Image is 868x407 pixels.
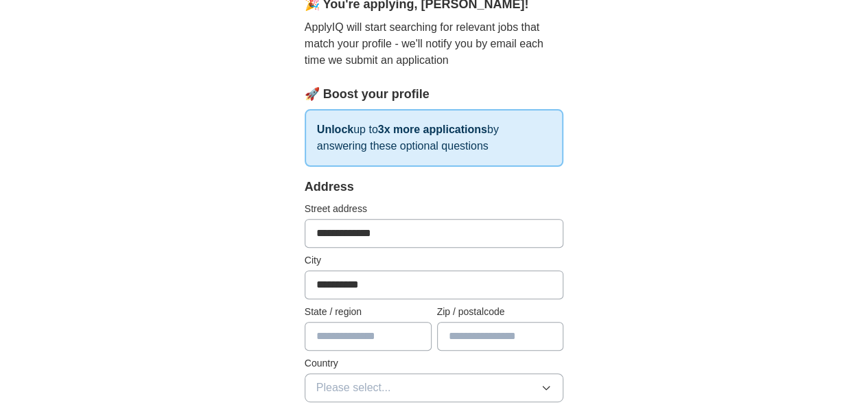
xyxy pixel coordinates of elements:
[305,305,432,319] label: State / region
[305,356,564,371] label: Country
[305,253,564,268] label: City
[305,19,564,69] p: ApplyIQ will start searching for relevant jobs that match your profile - we'll notify you by emai...
[437,305,564,319] label: Zip / postalcode
[305,85,564,104] div: 🚀 Boost your profile
[305,109,564,167] p: up to by answering these optional questions
[305,373,564,402] button: Please select...
[317,124,353,135] strong: Unlock
[316,380,391,396] span: Please select...
[378,124,487,135] strong: 3x more applications
[305,202,564,216] label: Street address
[305,178,564,196] div: Address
